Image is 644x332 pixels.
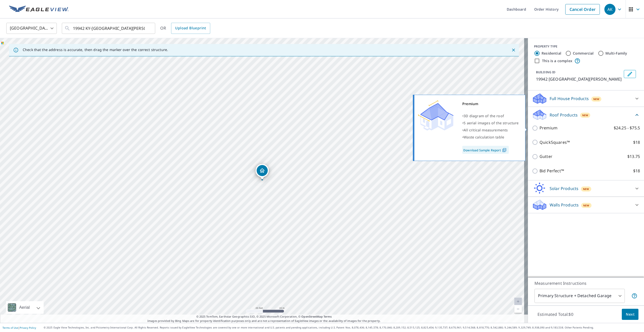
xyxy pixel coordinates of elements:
p: | [3,326,36,329]
p: Premium [540,125,557,131]
a: Privacy Policy [20,326,36,329]
img: Pdf Icon [501,148,508,152]
span: New [583,187,589,191]
p: Roof Products [550,112,578,118]
p: Solar Products [550,185,578,192]
label: Residential [542,51,561,56]
button: Close [510,47,517,53]
p: $13.75 [627,153,640,160]
a: OpenStreetMap [301,315,323,318]
p: Measurement Instructions [534,280,637,286]
label: This is a complex [542,58,572,63]
div: Premium [462,100,519,107]
div: Aerial [6,301,44,314]
span: 5 aerial images of the structure [464,121,519,125]
div: • [462,127,519,134]
div: • [462,112,519,120]
a: Terms [324,315,332,318]
div: PROPERTY TYPE [534,44,638,49]
p: BUILDING ID [536,70,555,74]
p: Check that the address is accurate, then drag the marker over the correct structure. [23,48,168,52]
div: Walls ProductsNew [532,199,640,211]
span: All critical measurements [464,128,508,132]
span: New [582,113,588,117]
a: Current Level 20, Zoom In Disabled [514,298,522,305]
a: Terms of Use [3,326,18,329]
div: Primary Structure + Detached Garage [534,289,625,303]
a: Upload Blueprint [171,23,210,34]
p: Bid Perfect™ [540,168,564,174]
div: OR [160,23,210,34]
a: Current Level 20, Zoom Out [514,305,522,313]
div: • [462,134,519,141]
input: Search by address or latitude-longitude [73,21,145,35]
p: Walls Products [550,202,579,208]
p: $18 [633,139,640,146]
label: Multi-Family [605,51,627,56]
span: Waste calculation table [464,135,504,139]
p: Estimated Total: $0 [533,309,577,320]
label: Commercial [573,51,594,56]
div: • [462,120,519,127]
span: Upload Blueprint [175,25,206,31]
p: 19942 [GEOGRAPHIC_DATA][PERSON_NAME] [536,76,622,82]
div: Aerial [18,301,31,314]
p: Full House Products [550,96,589,102]
img: Premium [418,100,453,131]
span: New [593,97,600,101]
div: Roof ProductsNew [532,109,640,121]
p: QuickSquares™ [540,139,570,146]
span: © 2025 TomTom, Earthstar Geographics SIO, © 2025 Microsoft Corporation, © [196,315,332,319]
a: Download Sample Report [462,146,509,154]
p: $24.25 - $75.5 [614,125,640,131]
button: Edit building 1 [624,70,636,78]
div: Full House ProductsNew [532,92,640,105]
span: 3D diagram of the roof [464,113,504,118]
div: Dropped pin, building 1, Residential property, 19942 State Route 811 Reed, KY 42451 [256,164,269,180]
p: $18 [633,168,640,174]
span: New [583,203,589,207]
div: Solar ProductsNew [532,182,640,195]
a: Cancel Order [565,4,600,15]
div: AK [604,4,615,15]
img: EV Logo [9,6,69,13]
p: Gutter [540,153,552,160]
button: Next [622,309,638,320]
p: © 2025 Eagle View Technologies, Inc. and Pictometry International Corp. All Rights Reserved. Repo... [44,326,641,329]
span: Your report will include the primary structure and a detached garage if one exists. [631,293,637,299]
div: [GEOGRAPHIC_DATA] [6,21,57,35]
span: Next [626,311,634,318]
